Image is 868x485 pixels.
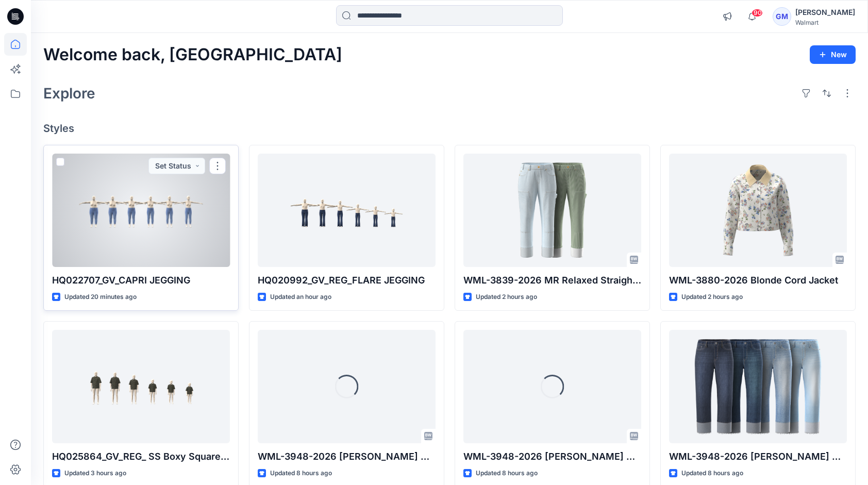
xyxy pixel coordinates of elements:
p: Updated 8 hours ago [681,468,743,479]
a: HQ020992_GV_REG_FLARE JEGGING [258,154,436,267]
p: Updated 8 hours ago [476,468,538,479]
p: HQ022707_GV_CAPRI JEGGING [52,273,230,288]
p: HQ025864_GV_REG_ SS Boxy Square Pocket Shirt [52,449,230,464]
h2: Welcome back, [GEOGRAPHIC_DATA] [43,45,342,64]
a: WML-3839-2026 MR Relaxed Straight Carpenter [463,154,641,267]
button: New [810,45,856,64]
p: Updated 2 hours ago [476,292,537,303]
p: WML-3880-2026 Blonde Cord Jacket [669,273,847,288]
p: HQ020992_GV_REG_FLARE JEGGING [258,273,436,288]
p: WML-3948-2026 [PERSON_NAME] Cuffed Pants-25 Inseam [669,449,847,464]
p: Updated 8 hours ago [270,468,332,479]
h4: Styles [43,122,856,135]
a: WML-3948-2026 Benton Cuffed Pants-25 Inseam [669,330,847,443]
a: WML-3880-2026 Blonde Cord Jacket [669,154,847,267]
p: Updated 2 hours ago [681,292,743,303]
p: Updated an hour ago [270,292,331,303]
p: Updated 3 hours ago [64,468,126,479]
p: WML-3839-2026 MR Relaxed Straight [PERSON_NAME] [463,273,641,288]
p: WML-3948-2026 [PERSON_NAME] Cuffed Pants-29 Inseam [258,449,436,464]
a: HQ025864_GV_REG_ SS Boxy Square Pocket Shirt [52,330,230,443]
p: WML-3948-2026 [PERSON_NAME] Cuffed Pants-27 Inseam [463,449,641,464]
h2: Explore [43,85,95,102]
div: GM [773,7,791,26]
p: Updated 20 minutes ago [64,292,137,303]
div: [PERSON_NAME] [795,6,855,19]
span: 90 [752,9,763,17]
a: HQ022707_GV_CAPRI JEGGING [52,154,230,267]
div: Walmart [795,19,855,26]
